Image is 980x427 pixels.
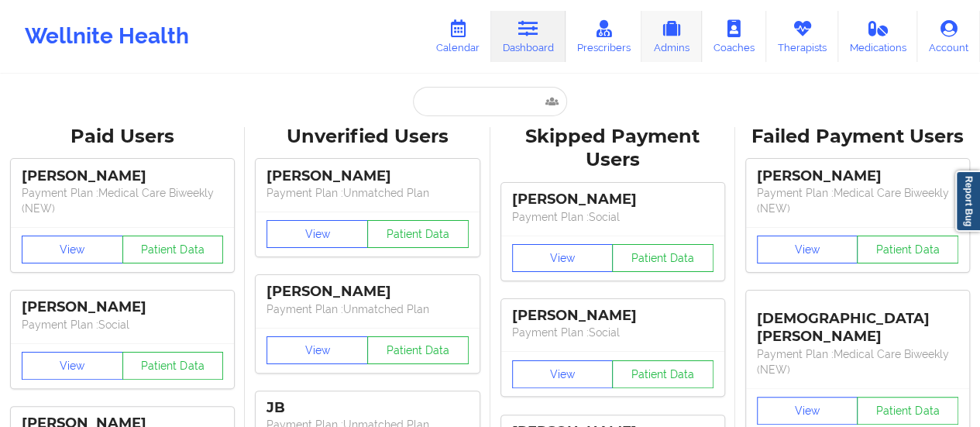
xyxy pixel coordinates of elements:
a: Medications [838,11,918,62]
p: Payment Plan : Unmatched Plan [266,301,468,317]
div: Skipped Payment Users [501,125,724,173]
div: [PERSON_NAME] [22,298,223,316]
button: Patient Data [857,236,958,263]
button: View [757,397,858,425]
button: Patient Data [122,352,224,380]
div: [PERSON_NAME] [266,167,468,185]
p: Payment Plan : Medical Care Biweekly (NEW) [757,185,958,216]
a: Account [917,11,980,62]
a: Therapists [766,11,838,62]
button: View [22,352,123,380]
button: View [266,220,368,248]
a: Coaches [702,11,766,62]
button: Patient Data [367,220,469,248]
p: Payment Plan : Social [512,325,714,340]
div: [PERSON_NAME] [757,167,958,185]
button: Patient Data [367,336,469,364]
div: Paid Users [11,125,234,149]
div: [DEMOGRAPHIC_DATA][PERSON_NAME] [757,298,958,346]
p: Payment Plan : Medical Care Biweekly (NEW) [22,185,223,216]
button: View [512,360,614,388]
p: Payment Plan : Unmatched Plan [266,185,468,201]
a: Dashboard [491,11,566,62]
button: Patient Data [612,244,714,272]
div: [PERSON_NAME] [22,167,223,185]
div: Failed Payment Users [746,125,969,149]
button: Patient Data [857,397,958,425]
a: Report Bug [955,170,980,232]
a: Admins [641,11,702,62]
div: [PERSON_NAME] [512,307,714,325]
button: Patient Data [122,236,224,263]
p: Payment Plan : Medical Care Biweekly (NEW) [757,346,958,377]
p: Payment Plan : Social [22,317,223,332]
div: Unverified Users [256,125,479,149]
button: Patient Data [612,360,714,388]
p: Payment Plan : Social [512,209,714,225]
div: [PERSON_NAME] [266,283,468,301]
div: [PERSON_NAME] [512,191,714,208]
a: Calendar [425,11,491,62]
div: JB [266,399,468,417]
button: View [22,236,123,263]
a: Prescribers [566,11,642,62]
button: View [266,336,368,364]
button: View [512,244,614,272]
button: View [757,236,858,263]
